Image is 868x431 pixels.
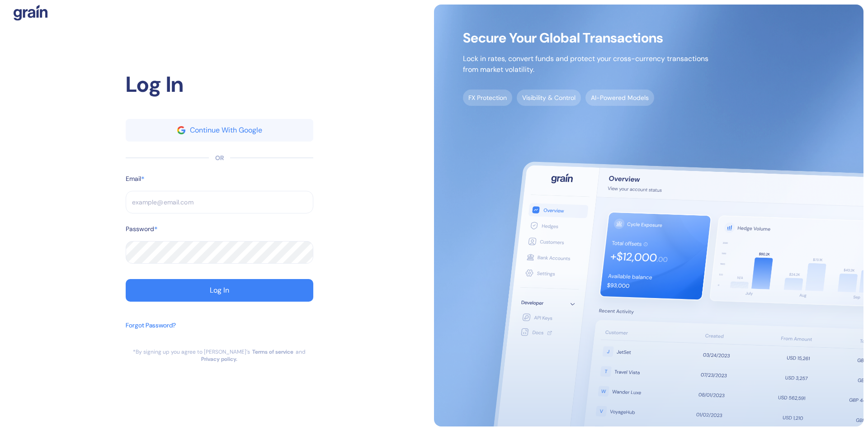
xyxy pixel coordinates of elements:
[14,5,47,21] img: logo
[126,68,313,101] div: Log In
[463,33,708,43] span: Secure Your Global Transactions
[210,287,229,294] div: Log In
[296,348,306,355] div: and
[252,348,293,355] a: Terms of service
[126,174,141,184] label: Email
[434,5,863,426] img: signup-main-image
[463,53,708,75] p: Lock in rates, convert funds and protect your cross-currency transactions from market volatility.
[177,126,185,134] img: google
[463,90,512,106] span: FX Protection
[517,90,581,106] span: Visibility & Control
[126,119,313,142] button: googleContinue With Google
[215,153,224,163] div: OR
[190,127,262,134] div: Continue With Google
[585,90,654,106] span: AI-Powered Models
[126,224,154,234] label: Password
[201,355,237,363] a: Privacy policy.
[126,191,313,213] input: example@email.com
[126,279,313,302] button: Log In
[126,321,176,330] div: Forgot Password?
[126,316,176,348] button: Forgot Password?
[133,348,250,355] div: *By signing up you agree to [PERSON_NAME]’s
